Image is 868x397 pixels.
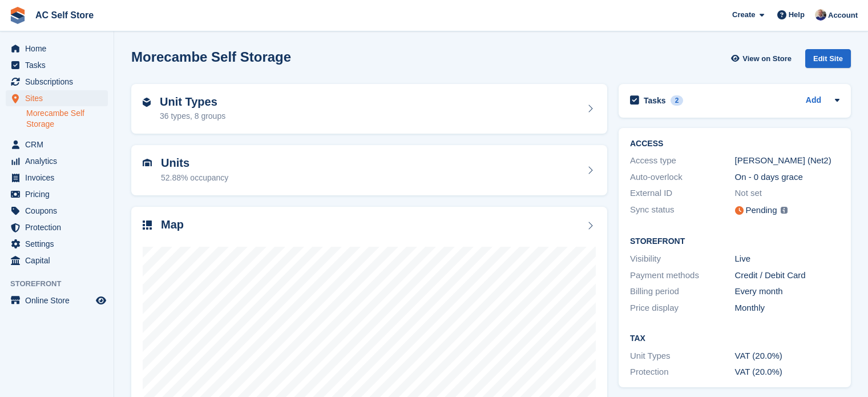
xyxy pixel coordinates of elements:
a: menu [6,252,108,268]
img: Barry Todd [815,9,826,21]
img: unit-type-icn-2b2737a686de81e16bb02015468b77c625bbabd49415b5ef34ead5e3b44a266d.svg [143,98,151,107]
a: View on Store [729,49,796,68]
img: icon-info-grey-7440780725fd019a000dd9b08b2336e03edf1995a4989e88bcd33f0948082b44.svg [781,207,788,214]
div: Pending [746,204,777,217]
span: Account [828,10,858,21]
div: 2 [671,95,684,106]
a: Units 52.88% occupancy [131,145,607,195]
div: VAT (20.0%) [735,350,840,363]
img: map-icn-33ee37083ee616e46c38cad1a60f524a97daa1e2b2c8c0bc3eb3415660979fc1.svg [143,220,152,230]
div: Payment methods [630,269,735,282]
div: 36 types, 8 groups [160,110,225,122]
a: menu [6,219,108,235]
a: menu [6,236,108,252]
div: On - 0 days grace [735,171,840,184]
span: Protection [25,219,94,235]
span: Capital [25,252,94,268]
span: Home [25,41,94,57]
div: Every month [735,285,840,298]
img: unit-icn-7be61d7bf1b0ce9d3e12c5938cc71ed9869f7b940bace4675aadf7bd6d80202e.svg [143,159,152,167]
a: menu [6,203,108,219]
span: Create [732,9,755,21]
a: Morecambe Self Storage [26,108,108,130]
div: Unit Types [630,350,735,363]
div: Auto-overlock [630,171,735,184]
div: Protection [630,366,735,379]
div: Credit / Debit Card [735,269,840,282]
div: Billing period [630,285,735,298]
a: menu [6,153,108,169]
a: Preview store [94,294,108,307]
span: Subscriptions [25,74,94,90]
div: [PERSON_NAME] (Net2) [735,154,840,167]
a: menu [6,186,108,202]
span: Settings [25,236,94,252]
div: External ID [630,187,735,200]
div: 52.88% occupancy [161,172,228,184]
img: stora-icon-8386f47178a22dfd0bd8f6a31ec36ba5ce8667c1dd55bd0f319d3a0aa187defe.svg [9,7,26,24]
div: Edit Site [805,49,851,68]
span: Pricing [25,186,94,202]
h2: Tasks [644,95,666,106]
span: Storefront [10,278,114,290]
div: Price display [630,302,735,315]
a: menu [6,170,108,186]
a: menu [6,41,108,57]
span: Analytics [25,153,94,169]
div: Monthly [735,302,840,315]
span: Coupons [25,203,94,219]
a: AC Self Store [31,6,98,25]
h2: ACCESS [630,139,839,149]
h2: Unit Types [160,95,225,109]
a: menu [6,57,108,73]
h2: Units [161,157,228,170]
a: menu [6,292,108,308]
span: Help [789,9,805,21]
a: Add [806,94,821,107]
a: Unit Types 36 types, 8 groups [131,84,607,134]
h2: Map [161,218,184,231]
a: Edit Site [805,49,851,73]
h2: Morecambe Self Storage [131,49,291,65]
span: Online Store [25,292,94,308]
div: Sync status [630,203,735,218]
span: Sites [25,90,94,106]
div: Live [735,252,840,266]
div: VAT (20.0%) [735,366,840,379]
span: CRM [25,137,94,153]
span: Invoices [25,170,94,186]
span: Tasks [25,57,94,73]
div: Not set [735,187,840,200]
a: menu [6,90,108,106]
h2: Storefront [630,237,839,246]
span: View on Store [742,53,792,65]
h2: Tax [630,334,839,343]
div: Visibility [630,252,735,266]
div: Access type [630,154,735,167]
a: menu [6,74,108,90]
a: menu [6,137,108,153]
